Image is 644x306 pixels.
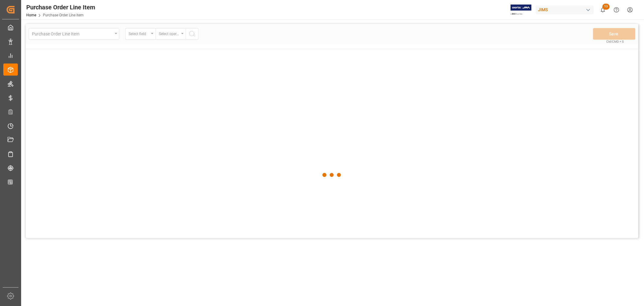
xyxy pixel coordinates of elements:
button: Help Center [610,3,623,17]
button: JIMS [536,4,596,15]
a: Home [26,13,36,17]
div: Purchase Order Line Item [26,3,95,12]
img: Exertis%20JAM%20-%20Email%20Logo.jpg_1722504956.jpg [511,5,531,15]
div: JIMS [536,5,594,14]
span: 13 [602,4,610,10]
button: show 13 new notifications [596,3,610,17]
